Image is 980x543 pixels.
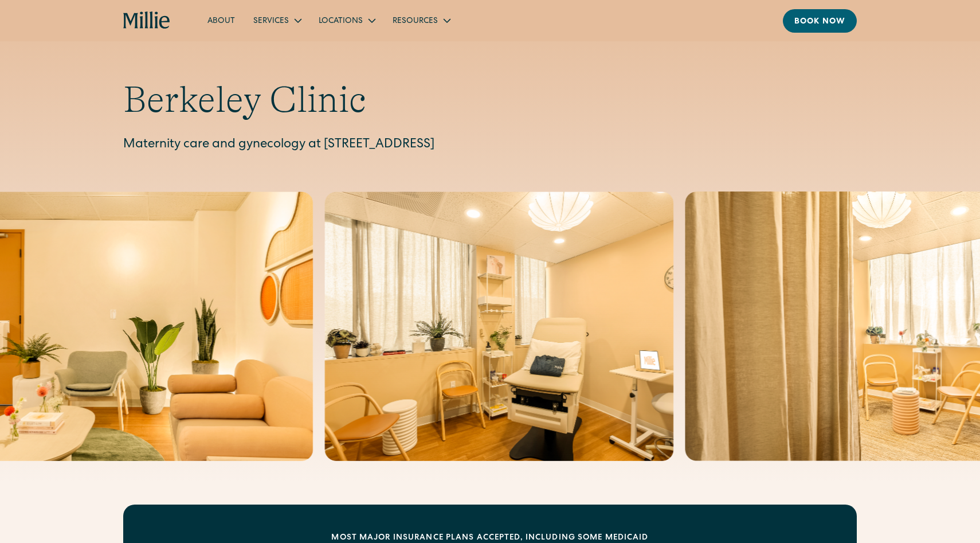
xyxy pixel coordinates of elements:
[309,11,383,30] div: Locations
[123,78,857,122] h1: Berkeley Clinic
[383,11,458,30] div: Resources
[244,11,309,30] div: Services
[783,9,857,33] a: Book now
[123,136,857,155] p: Maternity care and gynecology at [STREET_ADDRESS]
[393,15,438,28] div: Resources
[319,15,363,28] div: Locations
[253,15,289,28] div: Services
[198,11,244,30] a: About
[123,11,171,30] a: home
[794,16,845,28] div: Book now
